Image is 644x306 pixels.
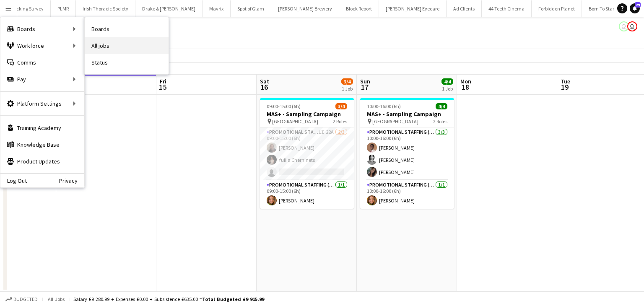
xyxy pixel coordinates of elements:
button: [PERSON_NAME] Brewery [271,0,339,17]
div: 1 Job [442,86,453,92]
a: Status [85,54,169,71]
div: Salary £9 280.99 + Expenses £0.00 + Subsistence £635.00 = [73,296,264,302]
app-job-card: 09:00-15:00 (6h)3/4MAS+ - Sampling Campaign [GEOGRAPHIC_DATA]2 RolesPromotional Staffing (Brand A... [260,98,354,209]
span: 10:00-16:00 (6h) [367,103,401,109]
app-user-avatar: Shamilah Amide [627,21,637,31]
a: 29 [630,3,640,13]
app-user-avatar: Spencer Blackwell [619,21,629,31]
a: Boards [85,21,169,37]
button: Ad Clients [447,0,482,17]
a: Log Out [0,177,27,184]
span: 2 Roles [333,118,347,124]
a: Knowledge Base [0,136,84,153]
span: 2 Roles [433,118,447,124]
button: 44 Teeth Cinema [482,0,532,17]
button: Budgeted [4,295,39,304]
app-card-role: Promotional Staffing (Brand Ambassadors)1I22A2/309:00-15:00 (6h)[PERSON_NAME]Yuliia Cherhinets [260,127,354,180]
span: 29 [635,2,641,8]
span: 4/4 [436,103,447,109]
span: 3/4 [341,78,353,85]
span: Sun [360,78,370,85]
span: 15 [158,82,166,92]
button: Spot of Glam [231,0,271,17]
span: 18 [459,82,471,92]
app-job-card: 10:00-16:00 (6h)4/4MAS+ - Sampling Campaign [GEOGRAPHIC_DATA]2 RolesPromotional Staffing (Brand A... [360,98,454,209]
h3: MAS+ - Sampling Campaign [260,110,354,118]
span: Mon [460,78,471,85]
h3: MAS+ - Sampling Campaign [360,110,454,118]
button: [PERSON_NAME] Eyecare [379,0,447,17]
button: Born To Standout [582,0,633,17]
span: [GEOGRAPHIC_DATA] [272,118,318,124]
span: 09:00-15:00 (6h) [267,103,301,109]
app-card-role: Promotional Staffing (Brand Ambassadors)3/310:00-16:00 (6h)[PERSON_NAME][PERSON_NAME][PERSON_NAME] [360,127,454,180]
button: Drake & [PERSON_NAME] [135,0,203,17]
button: PLMR [51,0,76,17]
span: Fri [160,78,166,85]
div: Boards [0,21,84,37]
span: Budgeted [13,296,38,302]
button: Block Report [339,0,379,17]
div: Workforce [0,37,84,54]
a: Product Updates [0,153,84,170]
a: All jobs [85,37,169,54]
span: All jobs [46,296,66,302]
span: 19 [559,82,570,92]
span: 16 [259,82,269,92]
div: 1 Job [342,86,353,92]
span: 3/4 [335,103,347,109]
a: Comms [0,54,84,71]
app-card-role: Promotional Staffing (Team Leader)1/109:00-15:00 (6h)[PERSON_NAME] [260,180,354,209]
span: 17 [359,82,370,92]
span: Total Budgeted £9 915.99 [202,296,264,302]
span: Tue [561,78,570,85]
span: Sat [260,78,269,85]
span: [GEOGRAPHIC_DATA] [372,118,418,124]
button: Irish Thoracic Society [76,0,135,17]
app-card-role: Promotional Staffing (Team Leader)1/110:00-16:00 (6h)[PERSON_NAME] [360,180,454,209]
div: Pay [0,71,84,88]
button: Mavrix [203,0,231,17]
a: Privacy [59,177,84,184]
a: Training Academy [0,119,84,136]
button: Forbidden Planet [532,0,582,17]
div: Platform Settings [0,95,84,112]
span: 4/4 [441,78,453,85]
